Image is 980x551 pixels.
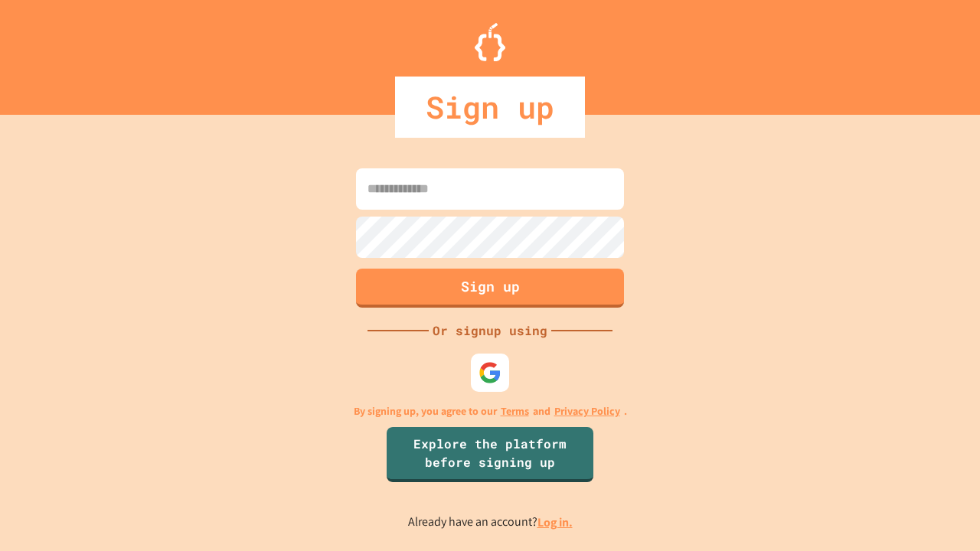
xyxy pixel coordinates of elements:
[475,23,505,61] img: Logo.svg
[387,427,593,482] a: Explore the platform before signing up
[395,77,585,138] div: Sign up
[354,403,627,419] p: By signing up, you agree to our and .
[479,361,501,384] img: google-icon.svg
[408,513,573,532] p: Already have an account?
[537,514,573,530] a: Log in.
[554,403,620,419] a: Privacy Policy
[501,403,529,419] a: Terms
[356,269,624,308] button: Sign up
[429,321,551,340] div: Or signup using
